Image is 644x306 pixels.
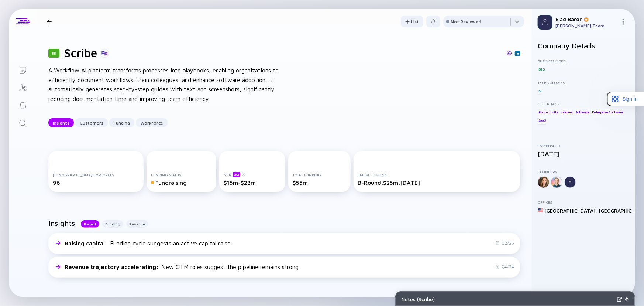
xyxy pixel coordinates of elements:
[495,240,514,246] div: Q2/25
[538,102,629,106] div: Other Tags
[9,78,37,96] a: Investor Map
[65,263,160,270] span: Revenue trajectory accelerating :
[136,117,168,129] div: Workforce
[64,46,97,60] h1: Scribe
[451,19,481,24] div: Not Reviewed
[9,61,37,78] a: Lists
[538,208,543,213] img: United States Flag
[151,179,212,186] div: Fundraising
[538,80,629,85] div: Technologies
[9,96,37,114] a: Reminders
[538,143,629,148] div: Established
[516,52,519,55] img: Scribe Linkedin Page
[358,179,516,186] div: B-Round, $25m, [DATE]
[233,172,240,177] div: beta
[9,114,37,132] a: Search
[48,118,74,127] button: Insights
[53,173,139,177] div: [DEMOGRAPHIC_DATA] Employees
[402,296,614,302] div: Notes ( Scribe )
[109,118,134,127] button: Funding
[555,23,617,28] div: [PERSON_NAME] Team
[575,108,590,116] div: Software
[109,117,134,129] div: Funding
[625,297,629,301] img: Open Notes
[617,297,622,302] img: Expand Notes
[538,59,629,63] div: Business Model
[48,117,74,129] div: Insights
[48,49,59,58] div: 85
[136,118,168,127] button: Workforce
[75,117,108,129] div: Customers
[620,19,626,25] img: Menu
[358,173,516,177] div: Latest Funding
[538,108,559,116] div: Productivity
[495,264,514,269] div: Q4/24
[151,173,212,177] div: Funding Status
[126,220,148,228] button: Revenue
[538,170,629,174] div: Founders
[538,41,629,50] h2: Company Details
[224,179,281,186] div: $15m-$22m
[102,220,123,228] button: Funding
[65,240,232,246] div: Funding cycle suggests an active capital raise.
[224,171,281,177] div: ARR
[538,200,629,204] div: Offices
[555,16,617,22] div: Elad Baron
[538,65,545,73] div: B2B
[538,150,629,158] div: [DATE]
[538,87,543,94] div: AI
[560,108,574,116] div: Internet
[65,240,109,246] span: Raising capital :
[538,117,547,124] div: SaaS
[65,263,300,270] div: New GTM roles suggest the pipeline remains strong.
[48,219,75,227] h2: Insights
[544,207,597,214] div: [GEOGRAPHIC_DATA] ,
[538,15,552,30] img: Profile Picture
[53,179,139,186] div: 96
[507,51,512,56] img: Scribe Website
[48,66,285,103] div: A Workflow AI platform transforms processes into playbooks, enabling organizations to efficiently...
[401,16,423,27] div: List
[81,220,99,228] button: Recent
[591,108,624,116] div: Enterprise Software
[401,16,423,27] button: List
[75,118,108,127] button: Customers
[293,173,346,177] div: Total Funding
[293,179,346,186] div: $55m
